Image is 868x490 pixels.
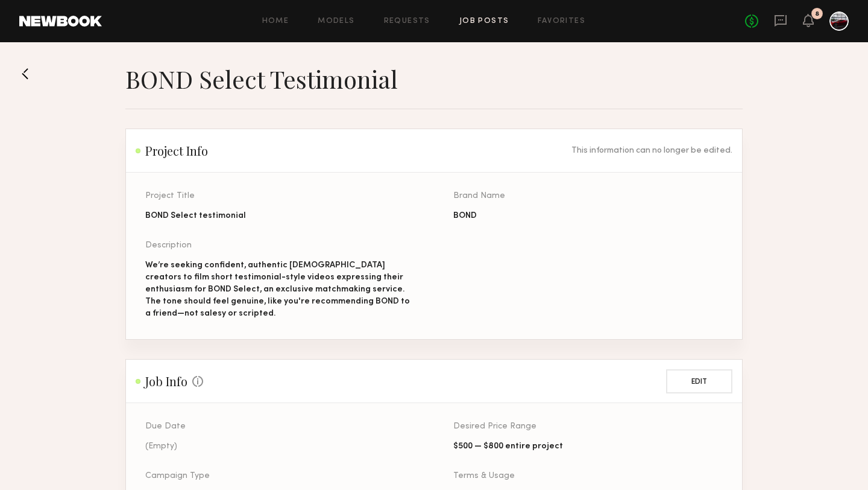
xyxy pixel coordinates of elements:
div: This information can no longer be edited. [571,147,732,155]
div: Desired Price Range [453,422,723,431]
div: Project Title [145,192,415,200]
div: We’re seeking confident, authentic [DEMOGRAPHIC_DATA] creators to film short testimonial-style vi... [145,259,415,320]
div: Due Date [145,422,240,431]
div: BOND Select testimonial [145,210,415,222]
a: Favorites [538,17,585,25]
h2: Project Info [136,144,208,158]
div: (Empty) [145,441,240,453]
div: Terms & Usage [453,472,723,480]
div: BOND [453,210,723,222]
a: Job Posts [459,17,509,25]
a: Home [262,17,289,25]
div: $500 — $800 entire project [453,441,723,453]
a: Models [318,17,354,25]
div: 8 [815,11,819,17]
button: Edit [666,369,732,393]
div: Description [145,241,415,250]
div: Brand Name [453,192,723,200]
div: Campaign Type [145,472,415,480]
h1: BOND Select testimonial [125,64,398,94]
h2: Job Info [136,374,203,389]
a: Requests [384,17,430,25]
